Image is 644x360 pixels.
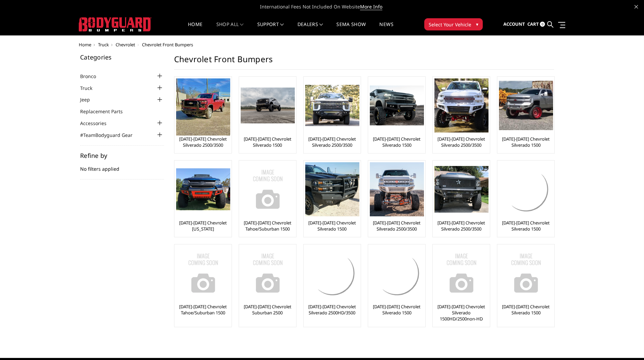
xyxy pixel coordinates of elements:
a: Truck [98,42,109,48]
a: Chevrolet [116,42,135,48]
a: [DATE]-[DATE] Chevrolet Silverado 2500/3500 [370,220,424,232]
a: News [379,22,393,35]
a: No Image [176,246,230,300]
a: Accessories [80,120,115,127]
a: [DATE]-[DATE] Chevrolet Silverado 2500/3500 [434,220,488,232]
a: [DATE]-[DATE] Chevrolet Silverado 1500 [370,304,424,316]
a: [DATE]-[DATE] Chevrolet Suburban 2500 [241,304,294,316]
div: No filters applied [80,152,164,179]
span: 0 [540,22,545,27]
span: Chevrolet Front Bumpers [142,42,193,48]
img: No Image [176,246,230,300]
a: [DATE]-[DATE] Chevrolet Silverado 1500 [499,220,553,232]
a: [DATE]-[DATE] Chevrolet Silverado 1500 [499,136,553,148]
span: Account [503,21,525,27]
a: [DATE]-[DATE] Chevrolet Tahoe/Suburban 1500 [176,304,230,316]
a: [DATE]-[DATE] Chevrolet Silverado 2500/3500 [434,136,488,148]
a: [DATE]-[DATE] Chevrolet Silverado 2500/3500 [176,136,230,148]
a: [DATE]-[DATE] Chevrolet Silverado 2500HD/3500 [305,304,359,316]
a: No Image [499,246,553,300]
a: No Image [434,246,488,300]
a: [DATE]-[DATE] Chevrolet Tahoe/Suburban 1500 [241,220,294,232]
a: [DATE]-[DATE] Chevrolet Silverado 1500 [499,304,553,316]
span: Cart [527,21,539,27]
a: [DATE]-[DATE] Chevrolet Silverado 1500HD/2500non-HD [434,304,488,322]
a: Cart 0 [527,15,545,33]
a: Support [257,22,284,35]
a: Home [79,42,91,48]
a: [DATE]-[DATE] Chevrolet [US_STATE] [176,220,230,232]
span: Select Your Vehicle [429,21,471,28]
a: SEMA Show [336,22,366,35]
img: No Image [434,246,488,300]
a: No Image [241,162,294,216]
a: [DATE]-[DATE] Chevrolet Silverado 1500 [370,136,424,148]
a: #TeamBodyguard Gear [80,131,141,139]
img: No Image [241,246,295,300]
a: More Info [360,3,382,10]
a: Dealers [297,22,323,35]
h1: Chevrolet Front Bumpers [174,54,554,70]
button: Select Your Vehicle [424,18,483,30]
img: BODYGUARD BUMPERS [79,17,151,31]
img: No Image [499,246,553,300]
a: Home [188,22,202,35]
a: Truck [80,85,101,92]
h5: Categories [80,54,164,60]
a: Replacement Parts [80,108,131,115]
span: ▾ [476,21,478,28]
a: [DATE]-[DATE] Chevrolet Silverado 1500 [305,220,359,232]
a: Bronco [80,73,104,80]
a: Account [503,15,525,33]
a: Jeep [80,96,98,103]
a: [DATE]-[DATE] Chevrolet Silverado 1500 [241,136,294,148]
a: No Image [241,246,294,300]
h5: Refine by [80,152,164,159]
img: No Image [241,162,295,216]
a: [DATE]-[DATE] Chevrolet Silverado 2500/3500 [305,136,359,148]
a: shop all [216,22,244,35]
